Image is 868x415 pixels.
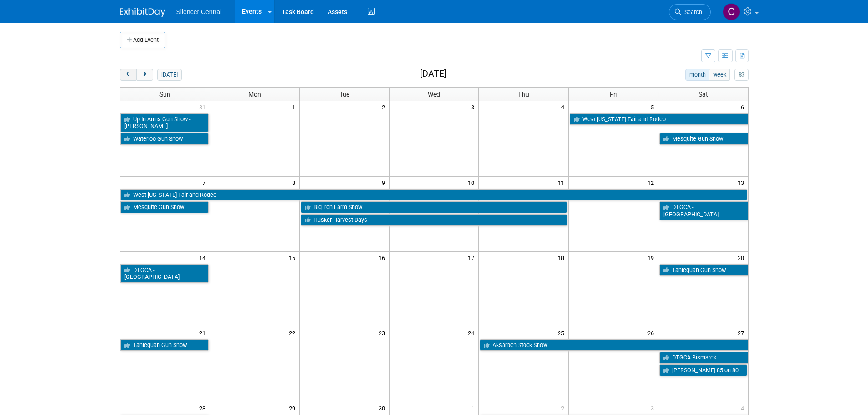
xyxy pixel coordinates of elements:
span: 3 [470,101,478,113]
a: West [US_STATE] Fair and Rodeo [120,189,747,201]
span: 21 [198,327,210,338]
span: Sun [159,91,170,98]
a: Waterloo Gun Show [120,133,209,145]
span: 27 [737,327,748,338]
a: Husker Harvest Days [301,214,568,226]
span: Search [681,9,702,15]
i: Personalize Calendar [739,72,745,78]
button: prev [120,69,137,81]
a: Up In Arms Gun Show - [PERSON_NAME] [120,113,209,132]
span: 3 [650,402,658,414]
span: 30 [378,402,389,414]
a: DTGCA - [GEOGRAPHIC_DATA] [659,201,748,220]
button: week [709,69,730,81]
span: 8 [291,177,299,188]
span: 4 [560,101,568,113]
span: 16 [378,252,389,263]
span: 6 [740,101,748,113]
h2: [DATE] [420,69,447,79]
span: 29 [288,402,299,414]
span: 4 [740,402,748,414]
img: Cade Cox [723,3,740,20]
a: Mesquite Gun Show [120,201,209,213]
span: Tue [339,91,349,98]
a: Tahlequah Gun Show [120,339,209,351]
a: Tahlequah Gun Show [659,264,748,276]
button: month [685,69,709,81]
span: Wed [428,91,440,98]
span: 17 [467,252,478,263]
span: 20 [737,252,748,263]
a: Big Iron Farm Show [301,201,568,213]
img: ExhibitDay [120,8,165,17]
span: 18 [557,252,568,263]
span: 2 [560,402,568,414]
span: 19 [647,252,658,263]
span: Thu [518,91,529,98]
span: 2 [381,101,389,113]
a: West [US_STATE] Fair and Rodeo [570,113,748,125]
span: 7 [201,177,210,188]
a: [PERSON_NAME] 85 on 80 [659,364,747,376]
span: Fri [610,91,617,98]
span: 28 [198,402,210,414]
span: 31 [198,101,210,113]
a: DTGCA Bismarck [659,352,748,364]
span: Silencer Central [176,8,222,15]
button: [DATE] [157,69,181,81]
a: Mesquite Gun Show [659,133,748,145]
span: Sat [699,91,708,98]
span: 22 [288,327,299,338]
a: DTGCA - [GEOGRAPHIC_DATA] [120,264,209,283]
span: 10 [467,177,478,188]
button: myCustomButton [734,69,748,81]
span: 14 [198,252,210,263]
span: Mon [248,91,261,98]
span: 11 [557,177,568,188]
span: 15 [288,252,299,263]
a: Search [669,4,711,20]
span: 26 [647,327,658,338]
span: 1 [470,402,478,414]
span: 1 [291,101,299,113]
span: 24 [467,327,478,338]
span: 12 [647,177,658,188]
span: 5 [650,101,658,113]
span: 9 [381,177,389,188]
span: 25 [557,327,568,338]
button: next [136,69,153,81]
a: Aksarben Stock Show [480,339,748,351]
span: 23 [378,327,389,338]
span: 13 [737,177,748,188]
button: Add Event [120,32,165,48]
